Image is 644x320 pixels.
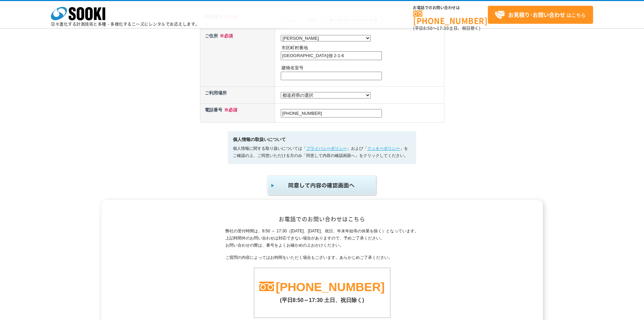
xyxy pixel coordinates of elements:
a: お見積り･お問い合わせはこちら [488,6,593,24]
a: プライバシーポリシー [306,146,347,151]
span: お電話でのお問い合わせは [413,6,488,10]
a: [PHONE_NUMBER] [413,11,488,24]
img: 同意して内容の確認画面へ [266,174,378,197]
p: 個人情報に関する取り扱いについては「 」および「 」をご確認の上、ご同意いただける方のみ「同意して内容の確認画面へ」をクリックしてください。 [233,145,411,159]
h2: お電話でのお問い合わせはこちら [124,215,521,223]
th: 電話番号 [200,103,275,122]
input: 例）0120-856-990 [281,109,382,118]
span: 17:30 [437,25,449,31]
span: (平日 ～ 土日、祝日除く) [413,25,480,31]
span: ※必須 [222,107,237,112]
a: [PHONE_NUMBER] [276,280,385,294]
select: /* 20250204 MOD ↑ */ /* 20241122 MOD ↑ */ [281,92,371,99]
p: ご質問の内容によってはお時間をいただく場合もございます。あらかじめご了承ください。 [225,254,419,261]
span: ※必須 [218,33,233,38]
h5: 個人情報の取扱いについて [233,136,411,143]
span: はこちら [495,10,586,20]
a: クッキーポリシー [367,146,400,151]
strong: お見積り･お問い合わせ [508,11,565,19]
p: 日々進化する計測技術と多種・多様化するニーズにレンタルでお応えします。 [51,22,200,26]
p: 建物名室号 [281,65,442,72]
th: ご住所 [200,29,275,86]
p: 市区町村番地 [281,45,442,52]
span: 8:50 [423,25,433,31]
th: ご利用場所 [200,87,275,104]
p: (平日8:50～17:30 土日、祝日除く) [254,294,390,304]
p: 弊社の受付時間は、8:50 ～ 17:30（[DATE]、[DATE]、祝日、年末年始等の休業を除く）となっています。 上記時間外のお問い合わせは対応できない場合がありますので、予めご了承くださ... [225,228,419,249]
input: 例）大阪市西区西本町1-15-10 [281,51,382,60]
